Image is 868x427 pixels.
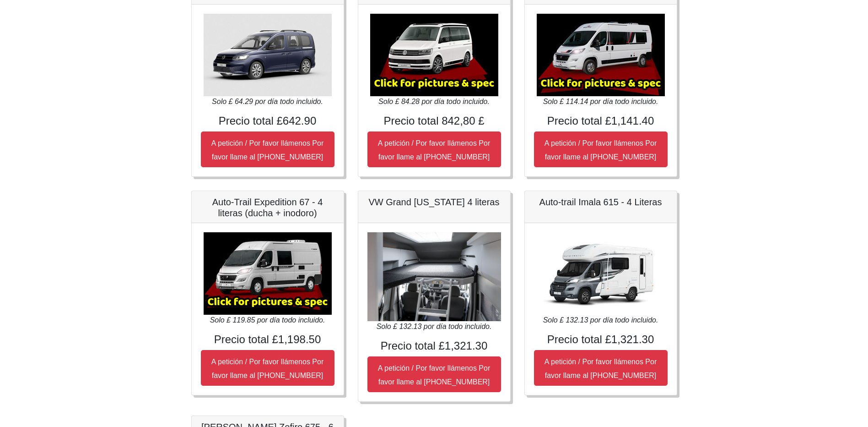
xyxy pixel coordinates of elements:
[543,316,658,324] i: Solo £ 132.13 por día todo incluido.
[370,14,498,96] img: VW California Ocean T6.1 (Auto, Awning)
[545,358,657,379] small: A petición / Por favor llámenos Por favor llame al [PHONE_NUMBER]
[367,115,501,128] h4: Precio total 842,80 £
[204,232,332,315] img: Auto-Trail Expedition 67 - 4 Berth (Shower+Toilet)
[534,350,668,386] button: A petición / Por favor llámenos Porfavor llame al [PHONE_NUMBER]
[201,131,334,167] button: A petición / Por favor llámenos Porfavor llame al [PHONE_NUMBER]
[201,333,334,346] h4: Precio total £1,198.50
[367,356,501,392] button: A petición / Por favor llámenos Porfavor llame al [PHONE_NUMBER]
[534,115,668,128] h4: Precio total £1,141.40
[367,197,501,208] h5: VW Grand [US_STATE] 4 literas
[211,139,323,161] small: A petición / Por favor llámenos Por favor llame al [PHONE_NUMBER]
[367,131,501,167] button: A petición / Por favor llámenos Porfavor llame al [PHONE_NUMBER]
[378,98,490,105] i: Solo £ 84.28 por día todo incluido.
[378,139,490,161] small: A petición / Por favor llámenos Por favor llame al [PHONE_NUMBER]
[377,323,492,330] i: Solo £ 132.13 por día todo incluido.
[537,232,665,315] img: Auto-trail Imala 615 - 4 Berth
[367,232,501,322] img: VW Grand California 4 Berth
[201,115,334,128] h4: Precio total £642.90
[534,131,668,167] button: A petición / Por favor llámenos Porfavor llame al [PHONE_NUMBER]
[210,316,325,324] i: Solo £ 119.85 por día todo incluido.
[211,358,323,379] small: A petición / Por favor llámenos Por favor llame al [PHONE_NUMBER]
[378,364,490,386] small: A petición / Por favor llámenos Por favor llame al [PHONE_NUMBER]
[367,339,501,353] h4: Precio total £1,321.30
[537,14,665,96] img: Auto-Trail Expedition 66 - 2 Berth (Shower+Toilet)
[201,350,334,386] button: A petición / Por favor llámenos Porfavor llame al [PHONE_NUMBER]
[534,333,668,346] h4: Precio total £1,321.30
[543,98,658,105] i: Solo £ 114.14 por día todo incluido.
[534,197,668,208] h5: Auto-trail Imala 615 - 4 Literas
[545,139,657,161] small: A petición / Por favor llámenos Por favor llame al [PHONE_NUMBER]
[204,14,332,96] img: VW Caddy California Maxi
[201,197,334,219] h5: Auto-Trail Expedition 67 - 4 literas (ducha + inodoro)
[212,98,323,105] i: Solo £ 64.29 por día todo incluido.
